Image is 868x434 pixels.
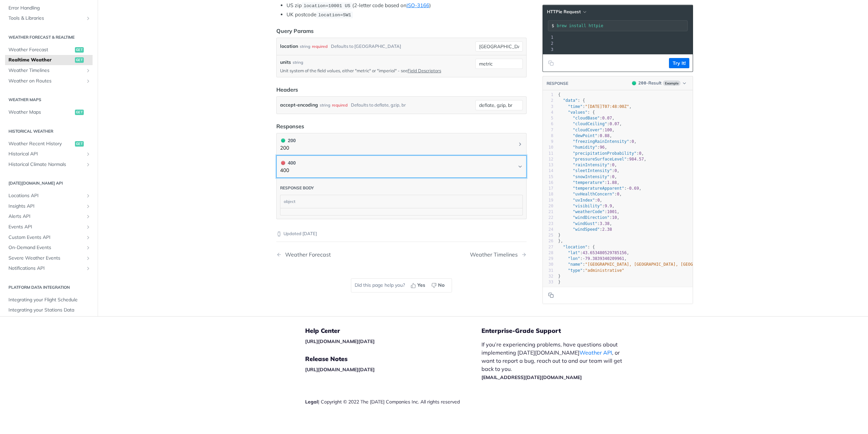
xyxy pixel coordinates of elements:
span: 200 [632,81,636,85]
span: 0.07 [610,121,619,126]
span: : { [558,98,585,103]
span: "sleetIntensity" [573,168,612,173]
label: location [280,41,298,51]
div: Query Params [276,27,314,35]
span: 1.88 [607,180,617,185]
a: ISO-3166 [407,2,429,8]
span: 9.9 [605,203,612,208]
a: Alerts APIShow subpages for Alerts API [5,211,93,222]
div: required [332,100,348,110]
a: Integrating your Stations Data [5,305,93,315]
span: 400 [281,161,285,165]
a: Severe Weather EventsShow subpages for Severe Weather Events [5,253,93,263]
span: Integrating your Flight Schedule [8,297,91,303]
span: "pressureSurfaceLevel" [573,156,627,161]
button: Show subpages for Locations API [85,193,91,199]
label: accept-encoding [280,100,318,110]
div: 10 [543,145,553,150]
button: Show subpages for Alerts API [85,214,91,219]
button: Show subpages for Custom Events API [85,234,91,240]
p: Updated [DATE] [276,230,527,237]
span: : , [558,215,619,220]
button: Show subpages for Tools & Libraries [85,16,91,21]
span: "time" [568,104,583,109]
button: 400 400400 [280,159,523,174]
span: : , [558,209,619,214]
span: "name" [568,262,583,267]
span: - [583,256,585,261]
a: Field Descriptors [408,68,441,73]
span: 0 [632,139,634,144]
div: 400 [280,159,296,167]
span: : [558,268,624,272]
p: 400 [280,167,296,174]
span: location=SW1 [318,13,351,18]
span: 0 [617,192,619,196]
span: "rainIntensity" [573,163,609,167]
span: 0.07 [602,116,612,120]
div: 32 [543,273,553,279]
span: : , [558,174,617,179]
span: Realtime Weather [8,57,73,63]
span: 2.38 [602,227,612,231]
nav: Pagination Controls [276,245,527,265]
button: 200 200200 [280,137,523,152]
div: Weather Forecast [282,251,331,258]
a: Events APIShow subpages for Events API [5,222,93,232]
a: Insights APIShow subpages for Insights API [5,201,93,211]
h2: Historical Weather [5,128,93,134]
div: Defaults to deflate, gzip, br [351,100,406,110]
span: "windDirection" [573,215,609,220]
div: 13 [543,162,553,168]
span: : , [558,186,642,191]
div: 3 [543,103,553,109]
span: "location" [563,244,587,249]
div: 21 [543,209,553,215]
div: 16 [543,180,553,185]
span: Tools & Libraries [8,15,84,22]
span: "weatherCode" [573,209,605,214]
span: : , [558,197,602,202]
span: 100 [605,127,612,132]
div: 25 [543,232,553,238]
span: "temperature" [573,180,605,185]
div: Headers [276,86,298,94]
a: Next Page: Weather Timelines [470,251,527,258]
span: "dewPoint" [573,133,597,138]
div: 12 [543,156,553,162]
span: "windGust" [573,221,597,226]
span: : , [558,262,820,267]
span: }, [558,239,563,243]
a: Historical Climate NormalsShow subpages for Historical Climate Normals [5,159,93,170]
button: RESPONSE [546,80,569,87]
span: : , [558,163,617,167]
div: 6 [543,121,553,127]
div: | Copyright © 2022 The [DATE] Companies Inc. All rights reserved [305,398,481,405]
div: 11 [543,150,553,156]
span: "lat" [568,250,580,255]
a: Previous Page: Weather Forecast [276,251,383,258]
span: "freezingRainIntensity" [573,139,629,144]
span: } [558,280,560,284]
div: 27 [543,244,553,250]
span: Error Handling [8,5,91,12]
a: Error Handling [5,3,93,13]
div: 19 [543,197,553,203]
span: 1001 [607,209,617,214]
span: } [558,233,560,238]
span: 0.88 [600,133,610,138]
a: Locations APIShow subpages for Locations API [5,191,93,201]
button: Show subpages for Severe Weather Events [85,256,91,261]
button: Yes [408,280,429,290]
h5: Help Center [305,327,481,335]
span: : , [558,127,614,132]
span: "lon" [568,256,580,261]
li: US zip (2-letter code based on ) [287,2,527,10]
span: get [75,141,84,146]
button: Show subpages for Notifications API [85,266,91,271]
div: Defaults to [GEOGRAPHIC_DATA] [331,41,401,51]
span: 0 [639,151,641,155]
div: 28 [543,250,553,256]
span: Weather Maps [8,109,73,116]
span: Example [663,80,680,86]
